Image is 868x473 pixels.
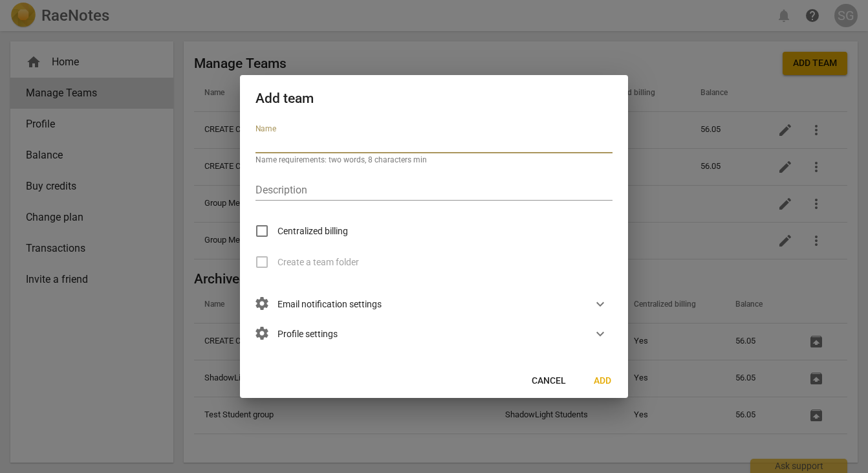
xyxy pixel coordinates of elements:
span: Create a team folder [277,256,359,269]
span: settings [254,325,270,341]
p: Name requirements: two words, 8 characters min [255,156,613,164]
button: Show more [591,324,610,344]
button: Add [581,369,623,393]
span: expand_more [592,326,608,342]
label: Name [255,126,276,133]
span: Profile settings [255,327,338,341]
h2: Add team [255,91,613,107]
span: expand_more [592,296,608,312]
button: Cancel [521,369,576,393]
span: settings [254,296,270,311]
span: Add [592,375,613,388]
span: Email notification settings [255,297,382,311]
button: Show more [591,294,610,314]
span: Cancel [532,375,566,388]
span: Centralized billing [277,225,348,238]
